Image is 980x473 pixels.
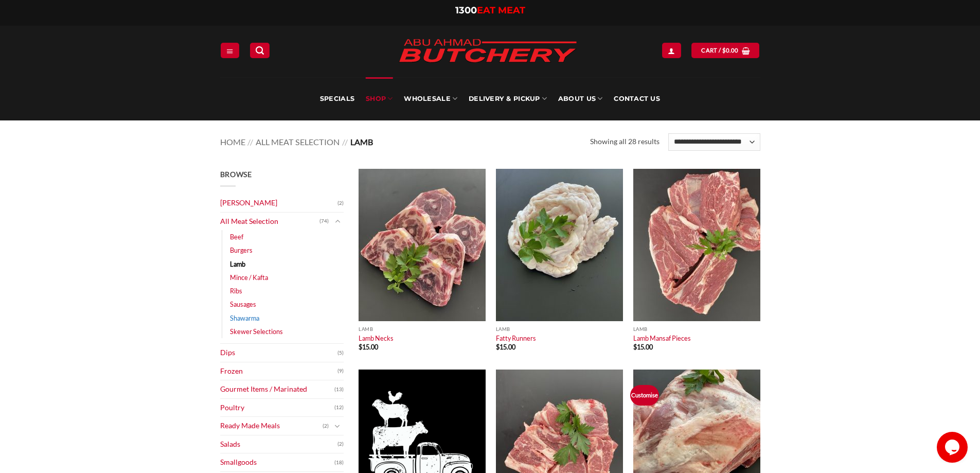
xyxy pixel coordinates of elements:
a: Login [662,43,681,58]
a: View cart [691,43,759,58]
span: Lamb [350,137,373,147]
span: $ [722,46,726,55]
a: Burgers [230,243,253,257]
select: Shop order [668,133,760,151]
a: Specials [320,77,354,120]
bdi: 15.00 [496,343,515,351]
a: Sausages [230,297,256,311]
p: Lamb [633,326,760,332]
a: Lamb Necks [359,334,394,342]
span: $ [633,343,637,351]
a: Menu [221,43,239,58]
button: Toggle [331,216,344,227]
span: (2) [337,196,344,211]
img: Fatty Runners [496,169,623,321]
bdi: 15.00 [633,343,653,351]
a: 1300EAT MEAT [455,5,525,16]
a: Gourmet Items / Marinated [220,380,334,398]
a: All Meat Selection [220,213,319,231]
a: Lamb Mansaf Pieces [633,334,691,342]
button: Toggle [331,421,344,432]
p: Lamb [359,326,486,332]
a: SHOP [366,77,393,120]
img: Abu Ahmad Butchery [390,32,585,71]
span: (2) [323,418,329,434]
a: Shawarma [230,311,259,325]
a: Frozen [220,362,337,380]
span: (5) [337,345,344,361]
img: Lamb-Mansaf-Pieces [633,169,760,321]
a: Ready Made Meals [220,417,323,435]
a: Beef [230,230,243,243]
span: (12) [334,400,344,415]
a: Dips [220,344,337,362]
span: (13) [334,382,344,397]
p: Showing all 28 results [590,136,660,148]
bdi: 15.00 [359,343,378,351]
a: Contact Us [614,77,660,120]
a: Skewer Selections [230,325,283,338]
span: 1300 [455,5,477,16]
a: Ribs [230,284,242,297]
a: Fatty Runners [496,334,536,342]
a: Mince / Kafta [230,271,268,284]
a: [PERSON_NAME] [220,194,337,212]
a: Poultry [220,399,334,417]
span: (2) [337,436,344,452]
span: Browse [220,170,252,179]
p: Lamb [496,326,623,332]
span: (9) [337,363,344,379]
a: Smallgoods [220,453,334,471]
img: Lamb Necks [359,169,486,321]
a: Delivery & Pickup [469,77,547,120]
iframe: chat widget [937,432,970,463]
span: Cart / [701,46,738,55]
span: // [342,137,348,147]
a: Wholesale [404,77,457,120]
a: Home [220,137,245,147]
bdi: 0.00 [722,47,739,54]
span: (18) [334,455,344,470]
span: $ [496,343,500,351]
a: Search [250,43,270,58]
span: EAT MEAT [477,5,525,16]
span: // [247,137,253,147]
a: All Meat Selection [256,137,340,147]
span: (74) [319,214,329,229]
a: Salads [220,435,337,453]
span: $ [359,343,362,351]
a: Lamb [230,257,245,271]
a: About Us [558,77,602,120]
